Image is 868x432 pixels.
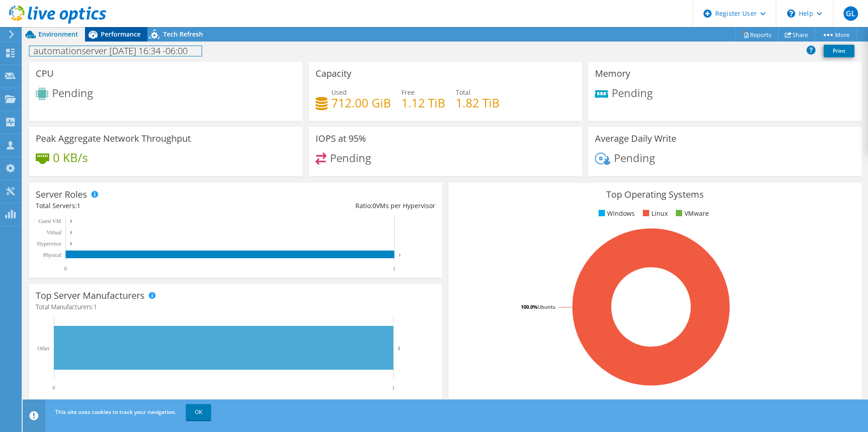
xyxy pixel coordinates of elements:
[29,46,202,56] h1: automationserver [DATE] 16:34 -06:00
[38,345,50,352] text: Other
[844,6,858,21] span: GL
[36,134,191,144] h3: Peak Aggregate Network Throughput
[399,253,401,257] text: 1
[538,303,556,310] tspan: Ubuntu
[824,45,854,57] a: Print
[70,219,72,223] text: 0
[36,201,236,211] div: Total Servers:
[52,385,55,391] text: 0
[36,291,145,301] h3: Top Server Manufacturers
[392,385,395,391] text: 1
[595,134,676,144] h3: Average Daily Write
[401,88,415,97] span: Free
[36,302,435,312] h4: Total Manufacturers:
[596,209,635,218] li: Windows
[163,30,203,38] span: Tech Refresh
[373,201,376,210] span: 0
[36,69,54,79] h3: CPU
[778,28,815,42] a: Share
[77,201,80,210] span: 1
[331,98,391,108] h4: 712.00 GiB
[38,218,61,224] text: Guest VM
[456,88,471,97] span: Total
[236,201,435,211] div: Ratio: VMs per Hypervisor
[37,241,61,247] text: Hypervisor
[614,150,655,165] span: Pending
[398,345,401,351] text: 1
[70,242,72,246] text: 0
[316,69,351,79] h3: Capacity
[36,190,87,200] h3: Server Roles
[521,303,538,310] tspan: 100.0%
[456,98,500,108] h4: 1.82 TiB
[787,9,795,18] svg: \n
[674,209,709,218] li: VMware
[186,404,211,420] a: OK
[94,302,97,311] span: 1
[316,134,366,144] h3: IOPS at 95%
[330,150,371,165] span: Pending
[735,28,778,42] a: Reports
[47,229,62,236] text: Virtual
[53,153,88,163] h4: 0 KB/s
[38,30,78,38] span: Environment
[101,30,141,38] span: Performance
[331,88,347,97] span: Used
[401,98,445,108] h4: 1.12 TiB
[64,265,67,272] text: 0
[43,252,61,258] text: Physical
[595,69,630,79] h3: Memory
[70,230,72,235] text: 0
[612,85,653,100] span: Pending
[815,28,857,42] a: More
[52,85,93,100] span: Pending
[641,209,668,218] li: Linux
[393,265,396,272] text: 1
[455,190,855,200] h3: Top Operating Systems
[55,408,176,416] span: This site uses cookies to track your navigation.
